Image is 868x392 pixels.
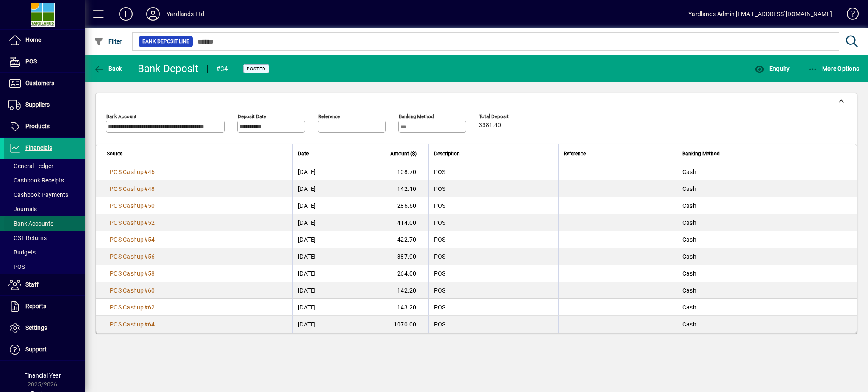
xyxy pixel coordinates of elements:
[292,316,377,333] td: [DATE]
[4,188,85,202] a: Cashbook Payments
[434,236,446,243] span: POS
[142,37,189,46] span: Bank Deposit Line
[138,62,199,75] div: Bank Deposit
[24,372,61,379] span: Financial Year
[682,321,696,328] span: Cash
[25,80,54,86] span: Customers
[110,321,144,328] span: POS Cashup
[754,65,790,72] span: Enquiry
[682,304,696,311] span: Cash
[434,202,446,209] span: POS
[110,270,144,277] span: POS Cashup
[107,184,158,193] a: POS Cashup#48
[688,7,832,21] div: Yardlands Admin [EMAIL_ADDRESS][DOMAIN_NAME]
[110,253,144,260] span: POS Cashup
[8,163,53,169] span: General Ledger
[4,51,85,72] a: POS
[298,149,309,158] span: Date
[148,270,155,277] span: 58
[110,168,144,175] span: POS Cashup
[682,168,696,175] span: Cash
[292,231,377,248] td: [DATE]
[479,122,501,129] span: 3381.40
[318,113,340,119] mat-label: Reference
[238,113,266,119] mat-label: Deposit Date
[144,168,148,175] span: #
[25,324,47,331] span: Settings
[107,201,158,210] a: POS Cashup#50
[434,270,446,277] span: POS
[434,321,446,328] span: POS
[378,180,428,197] td: 142.10
[434,253,446,260] span: POS
[298,149,372,158] div: Date
[434,149,460,158] span: Description
[378,316,428,333] td: 1070.00
[107,320,158,329] a: POS Cashup#64
[110,236,144,243] span: POS Cashup
[85,61,131,76] app-page-header-button: Back
[292,180,377,197] td: [DATE]
[110,219,144,226] span: POS Cashup
[4,296,85,317] a: Reports
[682,253,696,260] span: Cash
[148,253,155,260] span: 56
[564,149,586,158] span: Reference
[4,231,85,245] a: GST Returns
[378,197,428,214] td: 286.60
[8,235,47,241] span: GST Returns
[4,245,85,259] a: Budgets
[25,101,50,108] span: Suppliers
[292,214,377,231] td: [DATE]
[752,61,792,76] button: Enquiry
[107,252,158,261] a: POS Cashup#56
[682,236,696,243] span: Cash
[4,202,85,216] a: Journals
[139,6,167,22] button: Profile
[112,6,139,22] button: Add
[390,149,417,158] span: Amount ($)
[4,173,85,188] a: Cashbook Receipts
[144,253,148,260] span: #
[4,274,85,295] a: Staff
[378,214,428,231] td: 414.00
[378,265,428,282] td: 264.00
[682,219,696,226] span: Cash
[148,219,155,226] span: 52
[144,321,148,328] span: #
[94,38,122,45] span: Filter
[144,219,148,226] span: #
[148,304,155,311] span: 62
[682,287,696,294] span: Cash
[383,149,424,158] div: Amount ($)
[110,185,144,192] span: POS Cashup
[144,304,148,311] span: #
[144,236,148,243] span: #
[94,65,122,72] span: Back
[110,304,144,311] span: POS Cashup
[292,248,377,265] td: [DATE]
[92,61,124,76] button: Back
[378,248,428,265] td: 387.90
[110,202,144,209] span: POS Cashup
[167,7,204,21] div: Yardlands Ltd
[806,61,862,76] button: More Options
[107,149,287,158] div: Source
[4,259,85,274] a: POS
[434,287,446,294] span: POS
[107,269,158,278] a: POS Cashup#58
[144,185,148,192] span: #
[92,34,124,49] button: Filter
[434,219,446,226] span: POS
[107,235,158,244] a: POS Cashup#54
[682,202,696,209] span: Cash
[148,321,155,328] span: 64
[378,231,428,248] td: 422.70
[682,270,696,277] span: Cash
[399,113,434,119] mat-label: Banking Method
[4,30,85,51] a: Home
[8,191,68,198] span: Cashbook Payments
[8,263,25,270] span: POS
[107,149,122,158] span: Source
[4,317,85,339] a: Settings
